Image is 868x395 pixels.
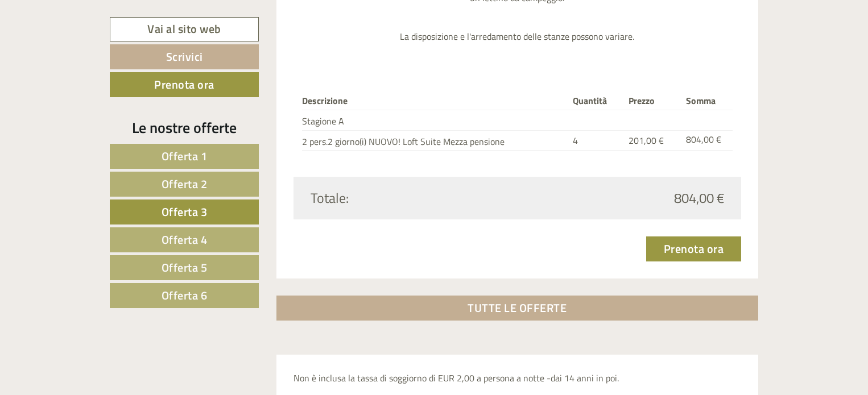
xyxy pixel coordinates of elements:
[162,175,208,193] span: Offerta 2
[674,188,724,207] span: 804,00 €
[568,130,624,151] td: 4
[302,130,569,151] td: 2 pers.2 giorno(i) NUOVO! Loft Suite Mezza pensione
[681,92,733,110] th: Somma
[629,134,664,147] span: 201,00 €
[302,110,569,130] td: Stagione A
[294,372,742,385] p: Non è inclusa la tassa di soggiorno di EUR 2,00 a persona a notte -dai 14 anni in poi.
[646,236,742,261] a: Prenota ora
[110,44,259,69] a: Scrivici
[624,92,681,110] th: Prezzo
[276,296,759,321] a: TUTTE LE OFFERTE
[110,117,259,138] div: Le nostre offerte
[302,92,569,110] th: Descrizione
[162,231,208,248] span: Offerta 4
[162,203,208,221] span: Offerta 3
[162,147,208,165] span: Offerta 1
[302,188,518,207] div: Totale:
[110,17,259,41] a: Vai al sito web
[681,130,733,151] td: 804,00 €
[162,259,208,276] span: Offerta 5
[162,286,208,304] span: Offerta 6
[568,92,624,110] th: Quantità
[110,72,259,97] a: Prenota ora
